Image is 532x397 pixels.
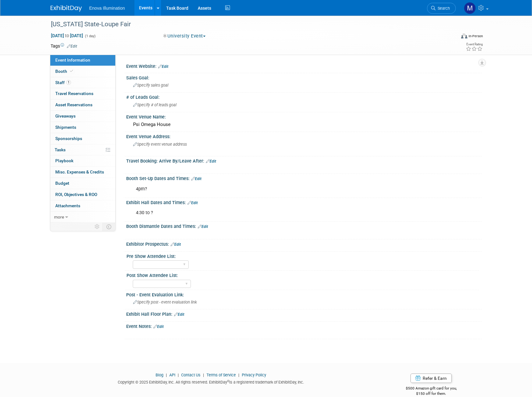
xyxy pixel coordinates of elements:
[50,111,115,122] a: Giveaways
[55,158,73,163] span: Playbook
[126,112,482,120] div: Event Venue Name:
[156,373,163,377] a: Blog
[51,43,77,49] td: Tags
[126,132,482,140] div: Event Venue Address:
[161,33,208,39] button: University Event
[198,224,208,229] a: Edit
[92,223,103,231] td: Personalize Event Tab Strip
[50,189,115,200] a: ROI, Objectives & ROO
[132,207,413,219] div: 4:30 to ?
[67,44,77,48] a: Edit
[191,177,201,181] a: Edit
[126,198,482,206] div: Exhibit Hall Dates and Times:
[206,373,236,377] a: Terms of Service
[55,181,69,186] span: Budget
[70,69,73,73] i: Booth reservation complete
[176,373,180,377] span: |
[50,99,115,110] a: Asset Reservations
[187,201,198,205] a: Edit
[55,147,66,152] span: Tasks
[55,113,76,118] span: Giveaways
[435,6,450,11] span: Search
[55,136,82,141] span: Sponsorships
[50,77,115,88] a: Staff1
[127,271,479,279] div: Post Show Attendee List:
[464,2,476,14] img: Max Zid
[50,133,115,144] a: Sponsorships
[126,239,482,248] div: Exhibitor Prospectus:
[55,102,92,107] span: Asset Reservations
[50,66,115,77] a: Booth
[126,290,482,298] div: Post - Event Evaluation Link:
[55,69,74,74] span: Booth
[84,34,96,38] span: (1 day)
[51,33,83,38] span: [DATE] [DATE]
[242,373,266,377] a: Privacy Policy
[50,167,115,178] a: Misc. Expenses & Credits
[50,144,115,155] a: Tasks
[169,373,175,377] a: API
[50,55,115,66] a: Event Information
[133,142,187,147] span: Specify event venue address
[171,242,181,247] a: Edit
[55,125,76,130] span: Shipments
[410,374,452,383] a: Refer & Earn
[55,203,80,208] span: Attachments
[50,155,115,166] a: Playbook
[126,156,482,164] div: Travel Booking: Arrive By/Leave After:
[102,223,115,231] td: Toggle Event Tabs
[126,309,482,318] div: Exhibit Hall Floor Plan:
[49,19,446,30] div: [US_STATE] State-Loupe Fair
[181,373,201,377] a: Contact Us
[461,33,467,38] img: Format-Inperson.png
[466,43,483,46] div: Event Rating
[131,120,477,129] div: Psi Omega House
[51,5,82,12] img: ExhibitDay
[468,34,483,38] div: In-Person
[50,212,115,223] a: more
[126,73,482,81] div: Sales Goal:
[55,91,93,96] span: Travel Reservations
[133,103,177,107] span: Specify # of leads goal
[50,122,115,133] a: Shipments
[126,174,482,182] div: Booth Set-Up Dates and Times:
[64,33,70,38] span: to
[381,382,482,396] div: $500 Amazon gift card for you,
[51,378,372,385] div: Copyright © 2025 ExhibitDay, Inc. All rights reserved. ExhibitDay is a registered trademark of Ex...
[55,192,97,197] span: ROI, Objectives & ROO
[55,169,104,174] span: Misc. Expenses & Credits
[227,379,229,383] sup: ®
[126,222,482,230] div: Booth Dismantle Dates and Times:
[55,58,90,63] span: Event Information
[126,62,482,70] div: Event Website:
[132,183,413,195] div: 4pm?
[89,6,125,11] span: Enova Illumination
[133,83,168,88] span: Specify sales goal
[133,300,197,304] span: Specify post - event evaluation link
[174,312,184,317] a: Edit
[237,373,241,377] span: |
[158,64,168,69] a: Edit
[419,33,483,42] div: Event Format
[164,373,168,377] span: |
[201,373,206,377] span: |
[66,80,71,85] span: 1
[50,200,115,211] a: Attachments
[427,3,456,14] a: Search
[55,80,71,85] span: Staff
[126,322,482,330] div: Event Notes:
[153,324,164,329] a: Edit
[50,178,115,189] a: Budget
[381,391,482,396] div: $150 off for them.
[126,93,482,100] div: # of Leads Goal:
[54,214,64,219] span: more
[127,252,479,259] div: Pre Show Attendee List:
[206,159,216,163] a: Edit
[50,88,115,99] a: Travel Reservations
